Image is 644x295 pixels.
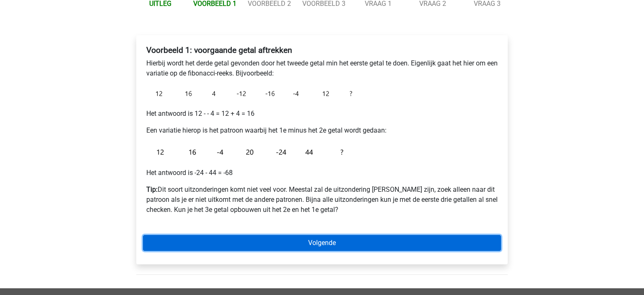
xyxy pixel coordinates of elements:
[146,125,498,136] p: Een variatie hierop is het patroon waarbij het 1e minus het 2e getal wordt gedaan:
[146,85,356,102] img: Exceptions_example_1.png
[146,185,158,193] b: Tip:
[146,109,498,119] p: Het antwoord is 12 - - 4 = 12 + 4 = 16
[146,185,498,215] p: Dit soort uitzonderingen komt niet veel voor. Meestal zal de uitzondering [PERSON_NAME] zijn, zoe...
[146,45,292,55] b: Voorbeeld 1: voorgaande getal aftrekken
[146,168,498,178] p: Het antwoord is -24 - 44 = -68
[146,142,356,161] img: Exceptions_example1_2.png
[146,58,498,78] p: Hierbij wordt het derde getal gevonden door het tweede getal min het eerste getal te doen. Eigenl...
[143,235,501,251] a: Volgende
